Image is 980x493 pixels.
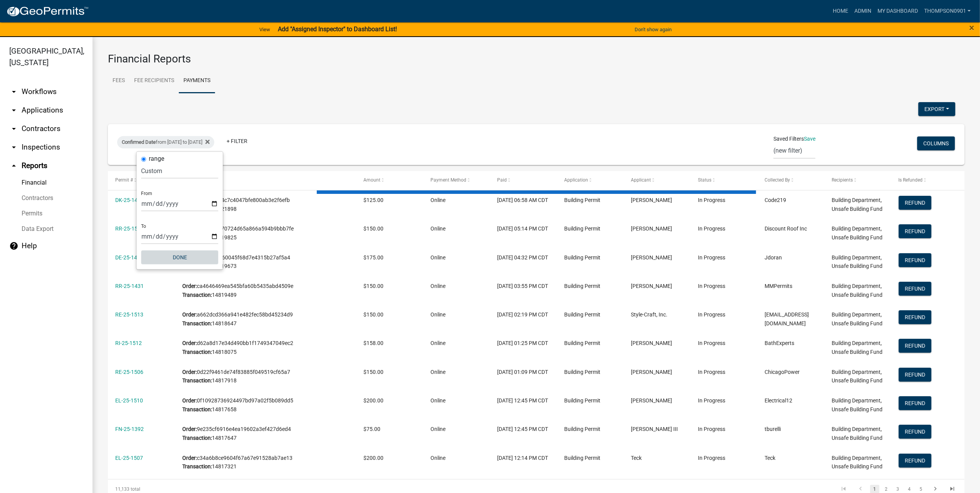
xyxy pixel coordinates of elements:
[182,283,197,289] b: Order:
[564,397,600,404] span: Building Permit
[631,455,642,461] span: Teck
[115,311,143,318] a: RE-25-1513
[9,241,18,251] i: help
[564,225,600,232] span: Building Permit
[9,87,18,96] i: arrow_drop_down
[9,106,18,115] i: arrow_drop_down
[832,177,853,183] span: Recipients
[182,396,349,414] div: 0f10928736924497bd97a02f5b089dd5 14817658
[108,69,129,93] a: Fees
[182,406,212,412] b: Transaction:
[182,425,349,443] div: 9e235cf6916e4ea19602a3ef427d6ed4 14817647
[631,397,672,404] span: Nicole Kegebein
[430,177,466,183] span: Payment Method
[364,340,384,346] span: $158.00
[874,4,921,19] a: My Dashboard
[182,463,212,469] b: Transaction:
[899,429,931,435] wm-modal-confirm: Refund Payment
[498,310,550,319] div: [DATE] 02:19 PM CDT
[765,197,787,203] span: Code219
[430,225,445,232] span: Online
[631,369,672,375] span: Jeiby Cuevas
[117,136,214,148] div: from [DATE] to [DATE]
[498,396,550,405] div: [DATE] 12:45 PM CDT
[631,311,668,318] span: Style-Craft, Inc.
[179,69,215,93] a: Payments
[182,311,197,318] b: Order:
[899,196,931,210] button: Refund
[765,283,793,289] span: MMPermits
[364,225,384,232] span: $150.00
[122,139,156,145] span: Confirmed Date
[969,22,974,33] span: ×
[631,254,672,261] span: Joanna Doran
[129,69,179,93] a: Fee Recipients
[364,369,384,375] span: $150.00
[832,254,883,269] span: Building Department, Unsafe Building Fund
[182,397,197,404] b: Order:
[364,397,384,404] span: $200.00
[498,425,550,434] div: [DATE] 12:45 PM CDT
[698,197,725,203] span: In Progress
[430,426,445,432] span: Online
[564,311,600,318] span: Building Permit
[182,310,349,328] div: a662dcd366a941e482fec58bd45234d9 14818647
[899,315,931,321] wm-modal-confirm: Refund Payment
[804,136,815,142] a: Save
[278,25,397,33] strong: Add "Assigned Inspector" to Dashboard List!
[830,4,851,19] a: Home
[115,397,143,404] a: EL-25-1510
[891,171,958,190] datatable-header-cell: Is Refunded
[917,136,955,150] button: Columns
[220,134,254,148] a: + Filter
[115,340,142,346] a: RI-25-1512
[115,254,143,261] a: DE-25-1476
[182,196,349,214] div: 1c2330664c7c4047bfe800ab3e2f6efb 14821898
[921,4,974,19] a: thompson0901
[498,196,550,205] div: [DATE] 06:58 AM CDT
[899,282,931,296] button: Refund
[698,397,725,404] span: In Progress
[832,340,883,355] span: Building Department, Unsafe Building Fund
[115,197,144,203] a: DK-25-1428
[182,349,212,355] b: Transaction:
[899,229,931,235] wm-modal-confirm: Refund Payment
[182,339,349,357] div: d62a8d17e34d490bb1f1749347049ec2 14818075
[182,455,197,461] b: Order:
[430,311,445,318] span: Online
[698,311,725,318] span: In Progress
[430,340,445,346] span: Online
[498,368,550,377] div: [DATE] 01:09 PM CDT
[364,197,384,203] span: $125.00
[115,426,144,432] a: FN-25-1392
[765,426,781,432] span: tburelli
[832,283,883,298] span: Building Department, Unsafe Building Fund
[899,368,931,382] button: Refund
[564,177,588,183] span: Application
[773,135,804,143] span: Saved Filters
[115,369,143,375] a: RE-25-1506
[832,426,883,441] span: Building Department, Unsafe Building Fund
[182,224,349,242] div: 56bc409a70724d65a866a594b9bbb7fe 14819825
[430,369,445,375] span: Online
[356,171,423,190] datatable-header-cell: Amount
[631,197,672,203] span: cody forney
[364,455,384,461] span: $200.00
[564,426,600,432] span: Building Permit
[765,225,807,232] span: Discount Roof Inc
[498,224,550,233] div: [DATE] 05:14 PM CDT
[832,225,883,241] span: Building Department, Unsafe Building Fund
[899,458,931,464] wm-modal-confirm: Refund Payment
[182,435,212,441] b: Transaction:
[182,369,197,375] b: Order:
[698,283,725,289] span: In Progress
[182,368,349,385] div: 0d22f9461de74f83885f049519cf65a7 14817918
[115,283,144,289] a: RR-25-1431
[364,283,384,289] span: $150.00
[918,102,955,116] button: Export
[899,425,931,439] button: Refund
[182,320,212,326] b: Transaction:
[899,339,931,353] button: Refund
[182,282,349,300] div: ca4646469ea545bfa60b5435abd4509e 14819489
[564,197,600,203] span: Building Permit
